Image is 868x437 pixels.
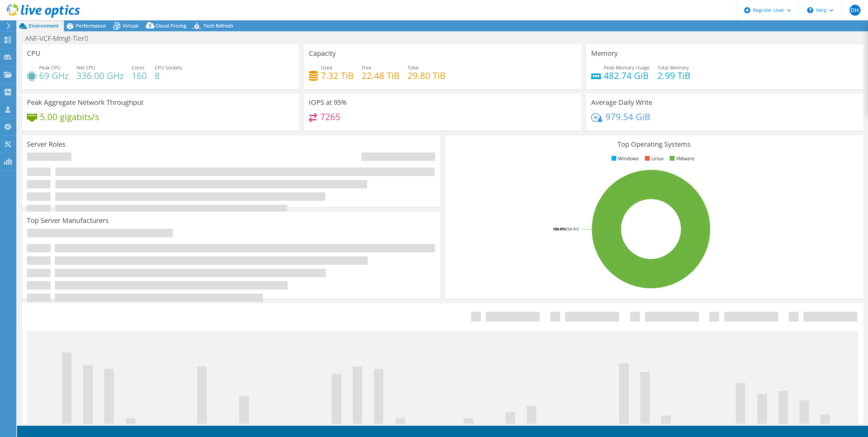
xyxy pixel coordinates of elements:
[321,72,354,79] h4: 7.32 TiB
[155,64,182,71] span: CPU Sockets
[591,50,618,57] h3: Memory
[604,64,650,71] span: Peak Memory Usage
[155,22,186,29] span: Cloud Pricing
[77,72,124,79] h4: 336.00 GHz
[27,50,40,57] h3: CPU
[450,141,858,148] h3: Top Operating Systems
[657,64,689,71] span: Total Memory
[155,72,182,79] h4: 8
[362,72,400,79] h4: 22.48 TiB
[643,155,664,162] li: Linux
[407,72,446,79] h4: 29.80 TiB
[362,64,371,71] span: Free
[27,217,109,224] h3: Top Server Manufacturers
[668,155,695,162] li: VMware
[39,64,60,71] span: Peak CPU
[40,113,99,120] h4: 5.00 gigabits/s
[132,72,147,79] h4: 160
[132,64,145,71] span: Cores
[309,50,336,57] h3: Capacity
[22,35,99,42] h1: ANF-VCF-Mmgt-Tier0
[657,72,690,79] h4: 2.99 TiB
[123,22,138,29] span: Virtual
[591,99,652,106] h3: Average Daily Write
[77,64,95,71] span: Net CPU
[604,72,650,79] h4: 482.74 GiB
[203,22,233,29] span: Tech Refresh
[407,64,419,71] span: Total
[610,155,639,162] li: Windows
[807,7,813,13] svg: \n
[565,226,579,231] tspan: ESXi 8.0
[39,72,69,79] h4: 69 GHz
[76,22,106,29] span: Performance
[850,5,861,16] span: DH
[321,64,332,71] span: Used
[320,113,340,120] h4: 7265
[27,141,66,148] h3: Server Roles
[309,99,347,106] h3: IOPS at 95%
[29,22,59,29] span: Environment
[27,99,144,106] h3: Peak Aggregate Network Throughput
[553,226,565,231] tspan: 100.0%
[605,113,650,120] h4: 979.54 GiB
